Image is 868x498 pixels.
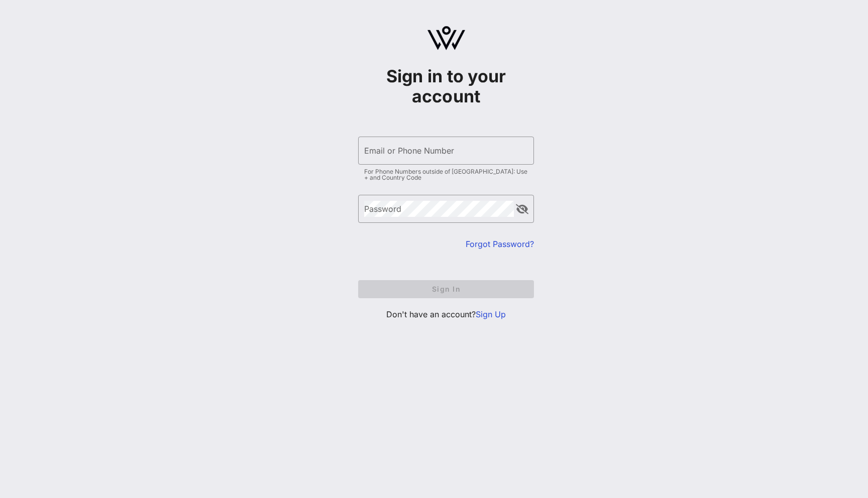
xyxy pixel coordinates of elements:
h1: Sign in to your account [358,66,534,106]
p: Don't have an account? [358,308,534,320]
div: For Phone Numbers outside of [GEOGRAPHIC_DATA]: Use + and Country Code [364,169,528,181]
img: logo.svg [427,26,465,50]
a: Sign Up [476,309,506,319]
button: append icon [516,204,528,214]
a: Forgot Password? [466,239,534,249]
